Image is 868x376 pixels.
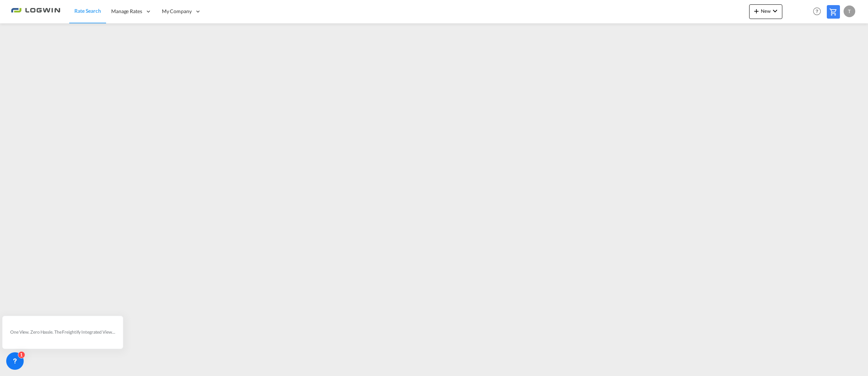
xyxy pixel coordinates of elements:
[844,5,855,17] div: T
[74,8,101,14] span: Rate Search
[811,5,827,18] div: Help
[752,7,761,15] md-icon: icon-plus 400-fg
[162,8,192,15] span: My Company
[811,5,823,18] span: Help
[11,3,60,20] img: 2761ae10d95411efa20a1f5e0282d2d7.png
[749,4,782,19] button: icon-plus 400-fgNewicon-chevron-down
[752,8,779,14] span: New
[111,8,142,15] span: Manage Rates
[771,7,779,15] md-icon: icon-chevron-down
